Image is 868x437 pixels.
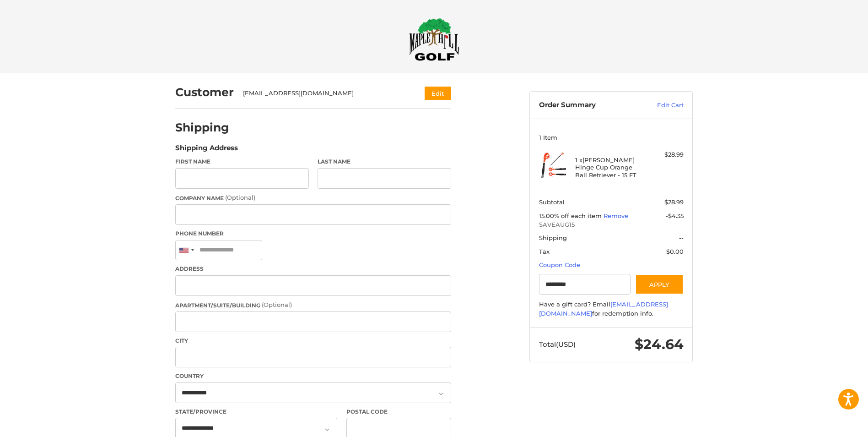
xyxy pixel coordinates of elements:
label: State/Province [175,408,337,416]
span: $24.64 [635,336,684,353]
button: Apply [635,274,684,295]
h2: Customer [175,85,234,99]
label: Company Name [175,193,451,202]
h3: Order Summary [539,101,637,110]
label: Postal Code [346,408,452,416]
button: Edit [425,87,451,100]
input: Gift Certificate or Coupon Code [539,274,631,295]
div: Have a gift card? Email for redemption info. [539,300,684,318]
span: Shipping [539,234,567,241]
span: -- [679,234,684,241]
h2: Shipping [175,120,229,135]
small: (Optional) [262,301,292,308]
a: Edit Cart [637,101,684,110]
label: Phone Number [175,229,451,238]
iframe: Google Customer Reviews [793,412,868,437]
small: (Optional) [225,194,255,201]
div: United States: +1 [176,240,197,260]
span: -$4.35 [666,212,684,219]
div: [EMAIL_ADDRESS][DOMAIN_NAME] [243,89,407,98]
label: First Name [175,158,309,166]
legend: Shipping Address [175,143,238,158]
div: $28.99 [647,150,684,159]
span: Subtotal [539,198,565,206]
span: Tax [539,248,550,255]
span: 15.00% off each item [539,212,604,219]
h4: 1 x [PERSON_NAME] Hinge Cup Orange Ball Retriever - 15 FT [575,156,645,179]
label: City [175,337,451,345]
label: Address [175,265,451,273]
span: Total (USD) [539,340,576,349]
a: Remove [604,212,628,219]
span: SAVEAUG15 [539,220,684,229]
label: Last Name [318,158,451,166]
span: $28.99 [664,198,684,206]
label: Country [175,372,451,380]
span: $0.00 [666,248,684,255]
label: Apartment/Suite/Building [175,300,451,310]
h3: 1 Item [539,134,684,141]
img: Maple Hill Golf [409,18,459,61]
a: Coupon Code [539,261,580,268]
a: [EMAIL_ADDRESS][DOMAIN_NAME] [539,300,668,317]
